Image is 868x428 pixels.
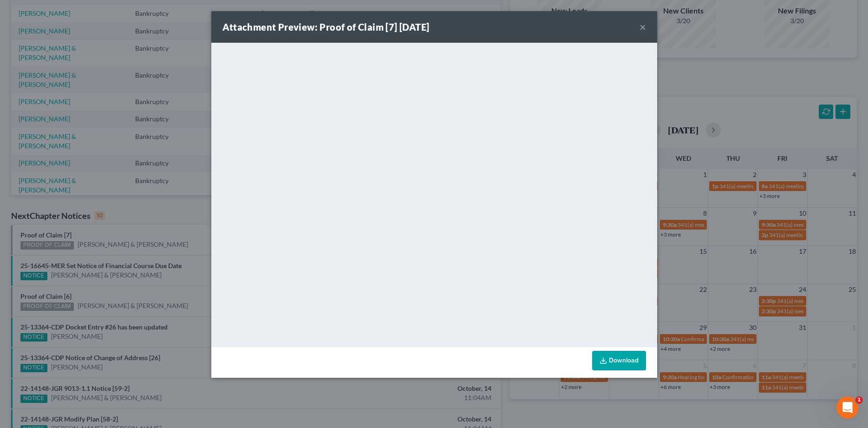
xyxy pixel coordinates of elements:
[222,21,430,33] strong: Attachment Preview: Proof of Claim [7] [DATE]
[855,396,863,404] span: 1
[211,43,657,345] iframe: <object ng-attr-data='[URL][DOMAIN_NAME]' type='application/pdf' width='100%' height='650px'></ob...
[836,396,859,419] iframe: Intercom live chat
[640,21,646,33] button: ×
[592,351,646,370] a: Download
